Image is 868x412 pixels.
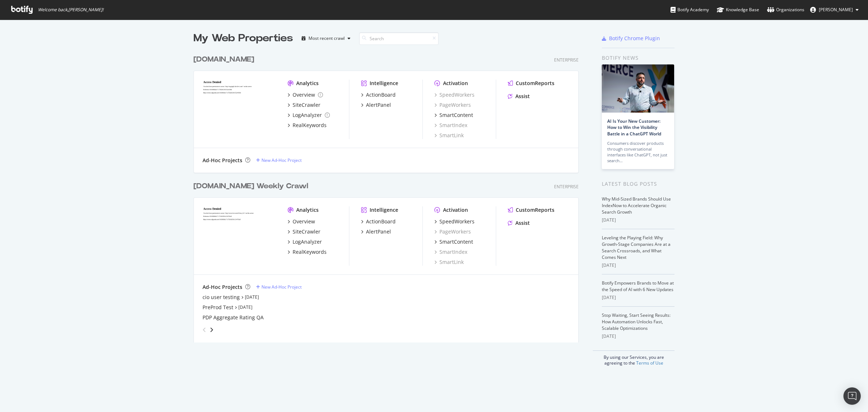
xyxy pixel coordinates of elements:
[288,112,330,119] a: LogAnalyzer
[370,80,398,87] div: Intelligence
[636,360,663,366] a: Terms of Use
[439,218,475,225] div: SpeedWorkers
[434,228,471,235] a: PageWorkers
[607,140,669,164] div: Consumers discover products through conversational interfaces like ChatGPT, not just search…
[602,196,671,215] a: Why Mid-Sized Brands Should Use IndexNow to Accelerate Organic Search Growth
[361,228,391,235] a: AlertPanel
[443,80,468,87] div: Activation
[554,184,579,190] div: Enterprise
[193,54,257,65] a: [DOMAIN_NAME]
[288,91,323,98] a: Overview
[288,238,322,245] a: LogAnalyzer
[515,219,530,227] div: Assist
[434,132,464,139] a: SmartLink
[439,112,473,119] div: SmartContent
[361,91,396,98] a: ActionBoard
[607,118,661,136] a: AI Is Your New Customer: How to Win the Visibility Battle in a ChatGPT World
[288,248,327,256] a: RealKeywords
[602,333,675,340] div: [DATE]
[288,218,315,225] a: Overview
[293,101,320,109] div: SiteCrawler
[819,7,853,13] span: Richard Hanrahan
[288,122,327,129] a: RealKeywords
[256,157,302,163] a: New Ad-Hoc Project
[238,304,252,310] a: [DATE]
[516,80,554,87] div: CustomReports
[366,218,396,225] div: ActionBoard
[193,181,308,192] div: [DOMAIN_NAME] Weekly Crawl
[293,228,320,235] div: SiteCrawler
[361,218,396,225] a: ActionBoard
[193,54,254,65] div: [DOMAIN_NAME]
[359,32,439,45] input: Search
[602,217,675,223] div: [DATE]
[293,122,327,129] div: RealKeywords
[245,294,259,300] a: [DATE]
[434,112,473,119] a: SmartContent
[602,312,671,331] a: Stop Waiting, Start Seeing Results: How Automation Unlocks Fast, Scalable Optimizations
[434,258,464,266] a: SmartLink
[434,238,473,245] a: SmartContent
[366,101,391,109] div: AlertPanel
[370,206,398,214] div: Intelligence
[209,326,214,333] div: angle-right
[309,36,345,41] div: Most recent crawl
[203,294,240,301] a: cio user testing
[439,238,473,245] div: SmartContent
[843,387,861,405] div: Open Intercom Messenger
[203,304,233,311] a: PreProd Test
[288,101,320,109] a: SiteCrawler
[443,206,468,214] div: Activation
[193,31,293,46] div: My Web Properties
[717,6,759,13] div: Knowledge Base
[434,248,467,256] a: SmartIndex
[203,283,242,291] div: Ad-Hoc Projects
[256,284,302,290] a: New Ad-Hoc Project
[516,206,554,214] div: CustomReports
[261,157,302,163] div: New Ad-Hoc Project
[609,35,660,42] div: Botify Chrome Plugin
[361,101,391,109] a: AlertPanel
[602,35,660,42] a: Botify Chrome Plugin
[508,219,530,227] a: Assist
[602,280,674,293] a: Botify Empowers Brands to Move at the Speed of AI with 6 New Updates
[366,228,391,235] div: AlertPanel
[200,324,209,336] div: angle-left
[602,262,675,269] div: [DATE]
[296,206,319,214] div: Analytics
[203,314,264,321] a: PDP Aggregate Rating QA
[293,248,327,256] div: RealKeywords
[593,350,675,366] div: By using our Services, you are agreeing to the
[602,180,675,188] div: Latest Blog Posts
[602,294,675,301] div: [DATE]
[261,284,302,290] div: New Ad-Hoc Project
[602,64,674,113] img: AI Is Your New Customer: How to Win the Visibility Battle in a ChatGPT World
[671,6,709,13] div: Botify Academy
[193,181,311,192] a: [DOMAIN_NAME] Weekly Crawl
[434,91,475,98] a: SpeedWorkers
[434,218,475,225] a: SpeedWorkers
[508,206,554,214] a: CustomReports
[602,235,671,260] a: Leveling the Playing Field: Why Growth-Stage Companies Are at a Search Crossroads, and What Comes...
[296,80,319,87] div: Analytics
[434,122,467,129] a: SmartIndex
[293,91,315,98] div: Overview
[38,7,103,13] span: Welcome back, [PERSON_NAME] !
[293,218,315,225] div: Overview
[602,54,675,62] div: Botify news
[515,93,530,100] div: Assist
[293,112,322,119] div: LogAnalyzer
[434,101,471,109] a: PageWorkers
[293,238,322,245] div: LogAnalyzer
[508,80,554,87] a: CustomReports
[203,80,276,138] img: levipilot.com
[804,4,864,16] button: [PERSON_NAME]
